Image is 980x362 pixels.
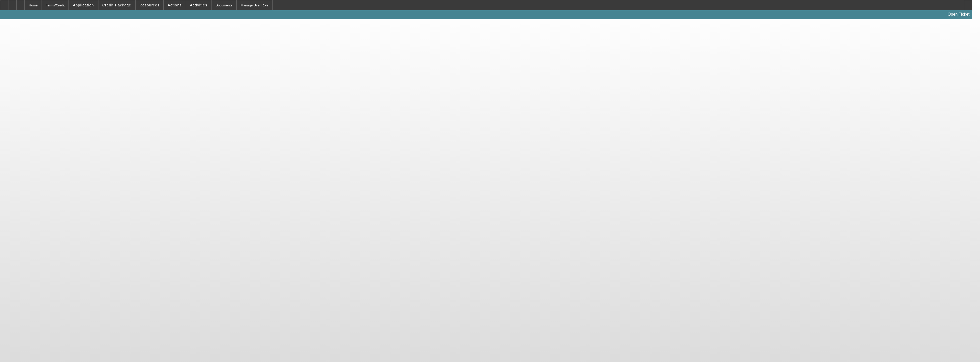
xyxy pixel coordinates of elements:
span: Activities [190,3,207,7]
span: Resources [139,3,159,7]
a: Open Ticket [946,10,972,19]
button: Actions [164,0,186,10]
button: Resources [136,0,163,10]
button: Activities [186,0,211,10]
button: Application [69,0,98,10]
span: Application [73,3,94,7]
button: Credit Package [98,0,135,10]
span: Actions [168,3,182,7]
span: Credit Package [102,3,131,7]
